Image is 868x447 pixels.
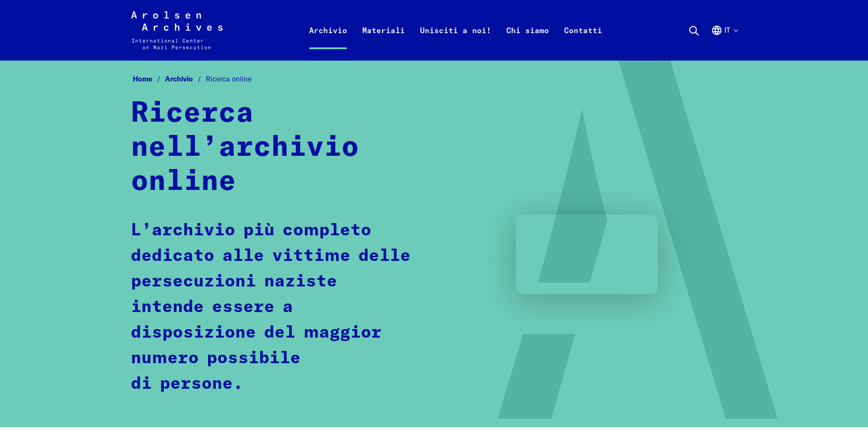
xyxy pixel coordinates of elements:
nav: Breadcrumb [131,72,738,87]
a: Unisciti a noi! [412,23,499,61]
p: L’archivio più completo dedicato alle vittime delle persecuzioni naziste intende essere a disposi... [131,218,418,397]
button: Italiano, selezione lingua [711,25,738,59]
a: Archivio [165,74,206,83]
a: Contatti [557,23,610,61]
a: Materiali [355,23,412,61]
strong: Ricerca nell’archivio online [131,99,359,196]
a: Home [133,74,165,83]
a: Chi siamo [499,23,557,61]
span: Ricerca online [206,74,252,83]
a: Archivio [302,23,355,61]
nav: Primaria [302,11,610,49]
